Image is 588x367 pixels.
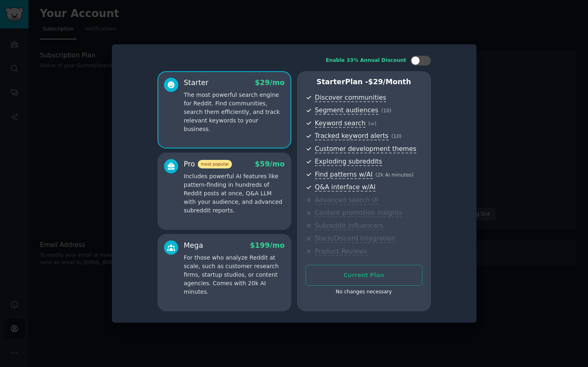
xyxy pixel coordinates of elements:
[315,196,378,205] span: Advanced search UI
[315,247,367,256] span: Product Reviews
[315,119,366,128] span: Keyword search
[315,106,378,115] span: Segment audiences
[381,108,391,114] span: ( 10 )
[315,209,402,217] span: Content promotion insights
[315,157,382,166] span: Exploding subreddits
[306,77,422,87] p: Starter Plan -
[315,183,376,192] span: Q&A interface w/AI
[376,172,414,178] span: ( 2k AI minutes )
[184,91,285,133] p: The most powerful search engine for Reddit. Find communities, search them efficiently, and track ...
[198,160,232,168] span: most popular
[368,121,376,127] span: ( ∞ )
[184,172,285,215] p: Includes powerful AI features like pattern-finding in hundreds of Reddit posts at once, Q&A LLM w...
[306,288,422,296] div: No changes necessary
[315,94,386,102] span: Discover communities
[315,145,417,153] span: Customer development themes
[368,78,411,86] span: $ 29 /month
[184,159,232,169] div: Pro
[250,241,284,249] span: $ 199 /mo
[255,160,284,168] span: $ 59 /mo
[184,240,203,251] div: Mega
[315,170,373,179] span: Find patterns w/AI
[326,57,407,64] div: Enable 33% Annual Discount
[315,222,383,230] span: Subreddit influencers
[315,234,396,243] span: Slack/Discord integration
[184,253,285,296] p: For those who analyze Reddit at scale, such as customer research firms, startup studios, or conte...
[315,132,389,140] span: Tracked keyword alerts
[255,79,284,87] span: $ 29 /mo
[184,78,209,88] div: Starter
[391,133,402,139] span: ( 10 )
